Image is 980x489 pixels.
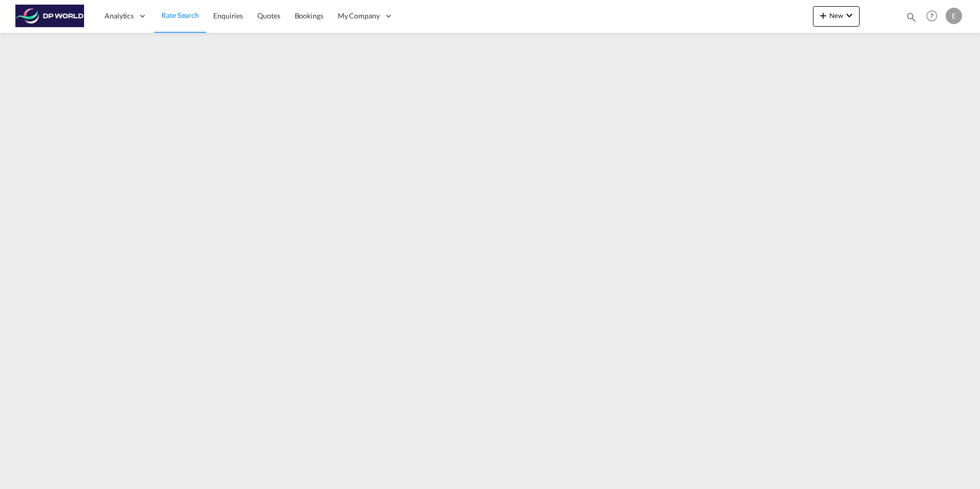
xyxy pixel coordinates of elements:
[923,7,941,25] span: Help
[923,7,946,26] div: Help
[946,8,962,24] div: E
[906,11,917,23] md-icon: icon-magnify
[295,11,323,20] span: Bookings
[817,9,829,22] md-icon: icon-plus 400-fg
[843,9,855,22] md-icon: icon-chevron-down
[15,5,85,28] img: c08ca190194411f088ed0f3ba295208c.png
[813,6,860,27] button: icon-plus 400-fgNewicon-chevron-down
[817,11,855,19] span: New
[257,11,280,20] span: Quotes
[161,11,199,19] span: Rate Search
[105,11,134,21] span: Analytics
[213,11,243,20] span: Enquiries
[338,11,380,21] span: My Company
[906,11,917,27] div: icon-magnify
